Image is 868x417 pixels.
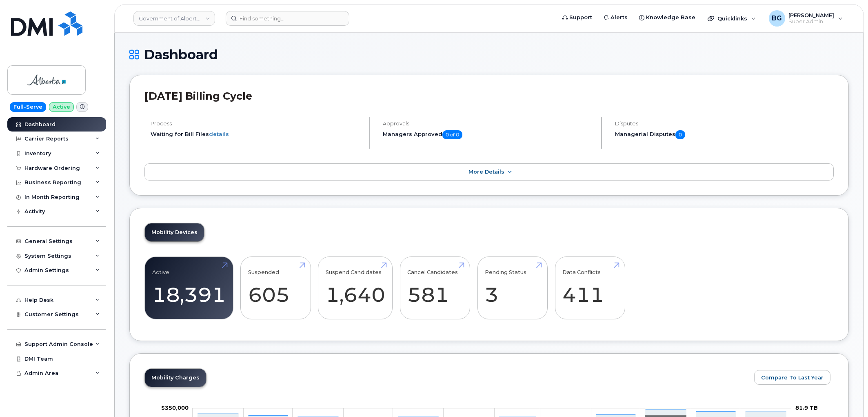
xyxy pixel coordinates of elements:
h4: Disputes [615,120,834,127]
a: details [209,131,229,137]
span: More Details [468,169,504,175]
tspan: $350,000 [161,404,189,411]
a: Pending Status 3 [485,261,540,315]
a: Mobility Devices [145,223,204,241]
a: Cancel Candidates 581 [407,261,462,315]
tspan: 81.9 TB [795,404,818,411]
h1: Dashboard [129,47,849,62]
li: Waiting for Bill Files [151,130,362,138]
g: $0 [161,404,189,411]
a: Suspend Candidates 1,640 [326,261,385,315]
h5: Managers Approved [383,130,594,139]
a: Mobility Charges [145,369,206,387]
span: 0 of 0 [442,130,462,139]
h4: Process [151,120,362,127]
span: 0 [675,130,685,139]
span: Compare To Last Year [761,374,824,381]
a: Active 18,391 [152,261,226,315]
h4: Approvals [383,120,594,127]
h5: Managerial Disputes [615,130,834,139]
button: Compare To Last Year [754,370,830,385]
h2: [DATE] Billing Cycle [144,90,834,102]
a: Suspended 605 [248,261,303,315]
a: Data Conflicts 411 [562,261,617,315]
